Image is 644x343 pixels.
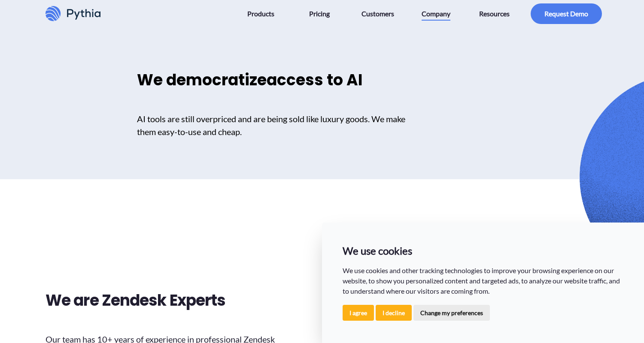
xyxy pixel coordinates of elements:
[422,7,450,21] span: Company
[137,69,267,91] span: We democratize
[343,305,374,321] button: I agree
[267,69,363,91] span: access to AI
[309,7,330,21] span: Pricing
[247,7,274,21] span: Products
[361,7,394,21] span: Customers
[376,305,412,321] button: I decline
[46,289,314,312] h2: We are Zendesk Experts
[137,112,413,138] p: AI tools are still overpriced and are being sold like luxury goods. We make them easy-to-use and ...
[413,305,490,321] button: Change my preferences
[343,265,623,296] p: We use cookies and other tracking technologies to improve your browsing experience on our website...
[343,243,623,259] p: We use cookies
[479,7,510,21] span: Resources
